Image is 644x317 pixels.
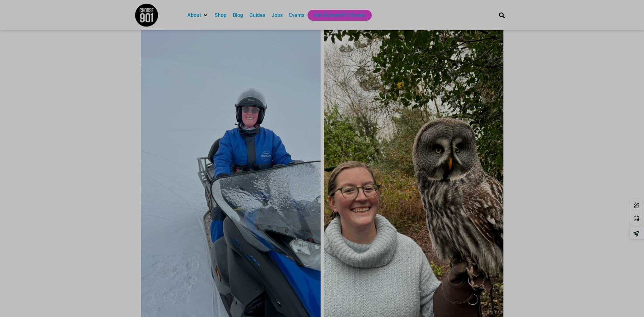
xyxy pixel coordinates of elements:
[272,11,283,19] a: Jobs
[184,10,211,21] div: About
[184,10,488,21] nav: Main nav
[215,11,226,19] a: Shop
[314,11,365,19] a: Get Choose901 Emails
[249,11,265,19] a: Guides
[187,11,201,19] a: About
[233,11,243,19] a: Blog
[289,11,304,19] a: Events
[496,10,507,20] div: Search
